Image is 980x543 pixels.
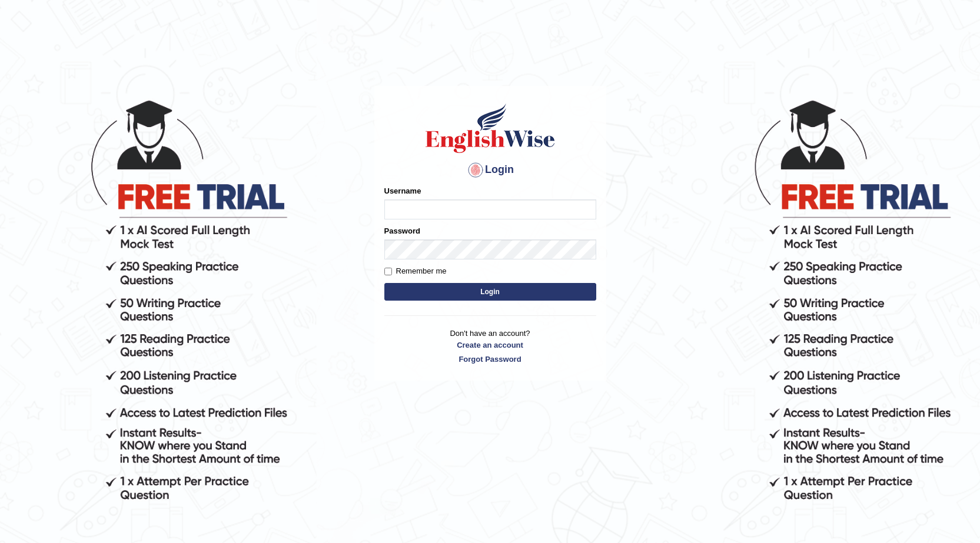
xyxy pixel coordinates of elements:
[384,265,447,277] label: Remember me
[384,339,596,351] a: Create an account
[384,225,420,236] label: Password
[384,354,596,365] a: Forgot Password
[384,161,596,179] h4: Login
[384,185,421,196] label: Username
[423,102,557,155] img: Logo of English Wise sign in for intelligent practice with AI
[384,268,392,275] input: Remember me
[384,328,596,364] p: Don't have an account?
[384,283,596,301] button: Login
